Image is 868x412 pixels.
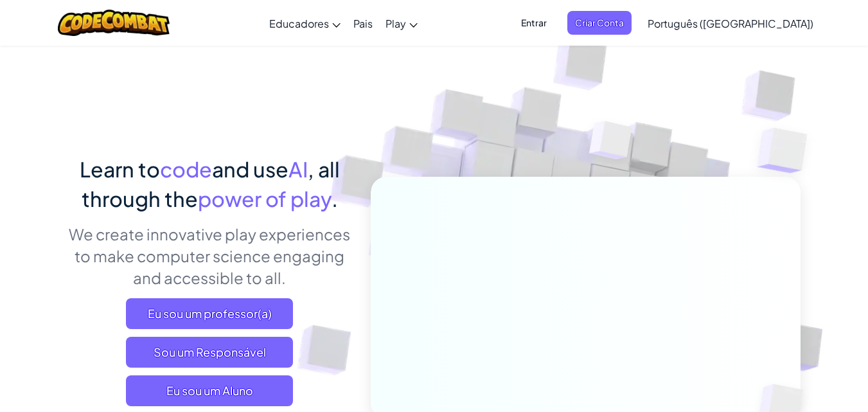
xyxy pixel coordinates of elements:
a: Play [379,6,424,40]
a: Educadores [263,6,347,40]
a: Português ([GEOGRAPHIC_DATA]) [641,6,820,40]
span: and use [212,156,288,182]
span: code [160,156,212,182]
button: Criar Conta [567,11,632,35]
a: Sou um Responsável [126,337,293,368]
img: CodeCombat logo [58,10,170,36]
span: power of play [198,186,332,211]
a: Pais [347,6,379,40]
button: Eu sou um Aluno [126,375,293,406]
span: Português ([GEOGRAPHIC_DATA]) [648,17,813,30]
img: Overlap cubes [732,96,843,205]
span: AI [288,156,308,182]
img: Overlap cubes [565,96,657,192]
span: Play [385,17,406,30]
span: Educadores [269,17,329,30]
span: Learn to [80,156,160,182]
p: We create innovative play experiences to make computer science engaging and accessible to all. [68,223,351,289]
button: Entrar [513,11,554,35]
a: Eu sou um professor(a) [126,298,293,329]
span: . [332,186,338,211]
